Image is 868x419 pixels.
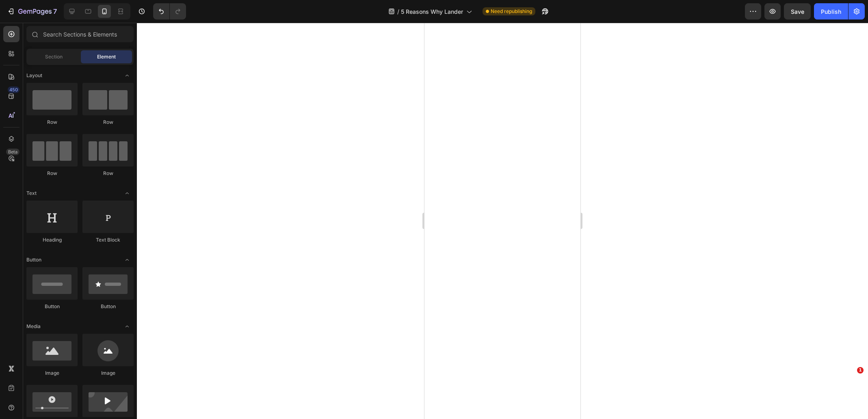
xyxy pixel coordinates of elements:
[26,72,42,79] span: Layout
[53,6,57,16] p: 7
[26,190,37,197] span: Text
[26,119,78,126] div: Row
[26,323,41,330] span: Media
[857,367,864,374] span: 1
[26,303,78,310] div: Button
[82,170,134,177] div: Row
[121,69,134,82] span: Toggle open
[784,3,811,19] button: Save
[82,303,134,310] div: Button
[82,236,134,244] div: Text Block
[153,3,186,19] div: Undo/Redo
[840,379,860,399] iframe: Intercom live chat
[26,26,134,42] input: Search Sections & Elements
[424,23,580,419] iframe: Design area
[26,369,78,377] div: Image
[491,8,532,15] span: Need republishing
[821,7,841,16] div: Publish
[6,149,19,155] div: Beta
[82,119,134,126] div: Row
[97,53,116,60] span: Element
[3,3,61,19] button: 7
[45,53,63,60] span: Section
[814,3,848,19] button: Publish
[121,320,134,333] span: Toggle open
[401,7,463,16] span: 5 Reasons Why Lander
[26,236,78,244] div: Heading
[82,369,134,377] div: Image
[791,8,804,15] span: Save
[121,253,134,266] span: Toggle open
[397,7,399,16] span: /
[121,187,134,200] span: Toggle open
[8,86,19,93] div: 450
[26,170,78,177] div: Row
[26,256,41,263] span: Button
